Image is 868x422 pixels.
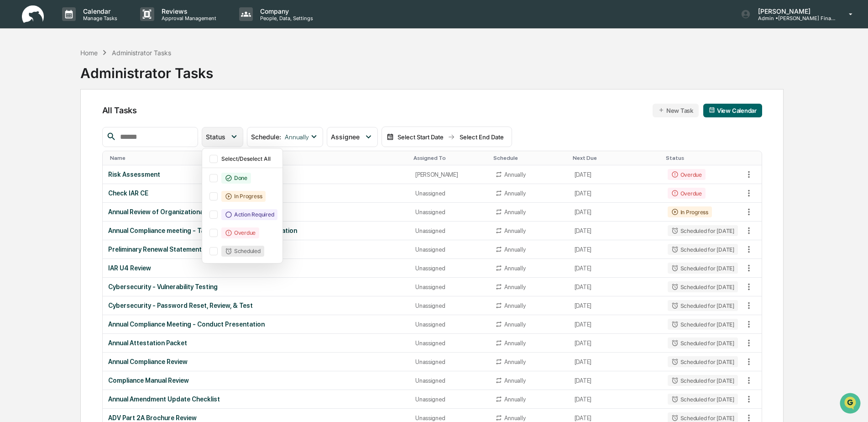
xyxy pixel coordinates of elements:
[108,321,404,328] div: Annual Compliance Meeting - Conduct Presentation
[504,340,525,347] div: Annually
[504,171,525,178] div: Annually
[9,133,16,141] div: 🔎
[569,278,662,296] td: [DATE]
[573,155,659,161] div: Toggle SortBy
[504,321,525,328] div: Annually
[504,415,525,422] div: Annually
[504,377,525,384] div: Annually
[504,359,525,365] div: Annually
[415,321,484,328] div: Unassigned
[569,165,662,184] td: [DATE]
[31,79,115,86] div: We're available if you need us!
[91,155,110,162] span: Pylon
[9,116,16,123] div: 🖐️
[108,208,404,216] div: Annual Review of Organizational Documents
[108,227,404,234] div: Annual Compliance meeting - Tailor and Schedule Presentation
[709,107,715,113] img: calendar
[221,227,259,238] div: Overdue
[221,191,266,202] div: In Progress
[504,265,525,272] div: Annually
[154,7,221,15] p: Reviews
[387,133,394,141] img: calendar
[413,155,486,161] div: Toggle SortBy
[415,190,484,197] div: Unassigned
[221,246,264,257] div: Scheduled
[493,155,565,161] div: Toggle SortBy
[668,206,712,217] div: In Progress
[64,154,110,162] a: Powered byPylon
[251,133,281,141] span: Schedule :
[668,338,738,348] div: Scheduled for [DATE]
[668,319,738,330] div: Scheduled for [DATE]
[415,227,484,234] div: Unassigned
[253,7,318,15] p: Company
[5,129,61,145] a: 🔎Data Lookup
[110,155,406,161] div: Toggle SortBy
[76,15,122,21] p: Manage Tasks
[415,302,484,309] div: Unassigned
[668,300,738,311] div: Scheduled for [DATE]
[108,358,404,365] div: Annual Compliance Review
[569,315,662,334] td: [DATE]
[668,263,738,274] div: Scheduled for [DATE]
[331,133,360,141] span: Assignee
[569,371,662,390] td: [DATE]
[415,340,484,347] div: Unassigned
[666,155,740,161] div: Toggle SortBy
[668,356,738,367] div: Scheduled for [DATE]
[703,104,762,117] button: View Calendar
[653,104,699,117] button: New Task
[154,15,221,21] p: Approval Management
[112,49,171,57] div: Administrator Tasks
[569,240,662,259] td: [DATE]
[22,5,44,23] img: logo
[569,390,662,409] td: [DATE]
[504,246,525,253] div: Annually
[80,58,213,81] div: Administrator Tasks
[108,171,404,178] div: Risk Assessment
[668,244,738,255] div: Scheduled for [DATE]
[108,190,404,197] div: Check IAR CE
[415,171,484,178] div: [PERSON_NAME]
[504,302,525,309] div: Annually
[668,281,738,292] div: Scheduled for [DATE]
[457,133,507,141] div: Select End Date
[569,259,662,278] td: [DATE]
[504,284,525,290] div: Annually
[415,209,484,216] div: Unassigned
[206,133,225,141] span: Status
[751,15,836,21] p: Admin • [PERSON_NAME] Financial
[504,190,525,197] div: Annually
[5,111,63,128] a: 🖐️Preclearance
[504,209,525,216] div: Annually
[668,188,706,199] div: Overdue
[569,222,662,240] td: [DATE]
[221,173,251,184] div: Done
[108,283,404,290] div: Cybersecurity - Vulnerability Testing
[569,353,662,371] td: [DATE]
[415,265,484,272] div: Unassigned
[448,133,455,141] img: arrow right
[108,246,404,253] div: Preliminary Renewal Statement - Review & Fund Account
[415,377,484,384] div: Unassigned
[155,73,166,84] button: Start new chat
[80,49,98,57] div: Home
[18,115,59,124] span: Preclearance
[415,284,484,290] div: Unassigned
[221,155,277,162] div: Select/Deselect All
[102,105,137,115] span: All Tasks
[9,19,166,34] p: How can we help?
[108,377,404,384] div: Compliance Manual Review
[76,7,122,15] p: Calendar
[108,264,404,272] div: IAR U4 Review
[668,169,706,180] div: Overdue
[569,184,662,203] td: [DATE]
[504,396,525,403] div: Annually
[221,209,277,220] div: Action Required
[569,334,662,353] td: [DATE]
[108,339,404,347] div: Annual Attestation Packet
[415,415,484,422] div: Unassigned
[31,70,150,79] div: Start new chat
